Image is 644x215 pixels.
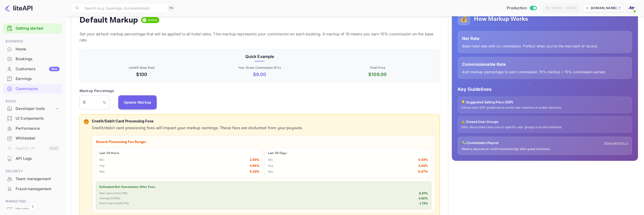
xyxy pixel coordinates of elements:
[3,114,62,123] div: UI Components
[99,158,105,162] p: Min:
[92,125,435,131] p: Credit/debit card processing fees will impact your markup earnings. These fees are deducted from ...
[268,158,273,162] p: Min:
[462,61,628,67] p: Commissionable Rate
[16,66,60,72] div: Customers
[604,141,628,145] a: Show earnings →
[84,71,200,78] p: $100
[84,65,200,70] p: LiteAPI Base Rate
[79,95,103,109] input: 0
[16,86,60,92] div: Commission
[3,44,62,54] a: Home
[79,88,114,93] p: Markup Percentage
[16,135,60,141] div: Whitelabel
[3,74,62,83] a: Earnings
[462,140,499,146] p: 💸 Commission Payout
[82,3,166,13] input: Search (e.g. bookings, documentation)
[268,170,274,174] p: Max:
[3,184,62,193] a: Fraud management
[16,176,60,182] div: Team management
[418,169,428,174] p: 6.67 %
[319,71,435,78] p: $ 109.00
[627,4,635,12] img: With Joy
[202,71,318,78] p: $ 9.00
[16,26,60,31] a: Getting started
[419,191,428,196] p: 8.97 %
[49,67,60,71] div: New
[418,164,428,169] p: 3.85 %
[79,31,440,43] p: Set your default markup percentage that will be applied to all hotel rates. This markup represent...
[96,139,431,145] p: Recent Processing Fee Range:
[3,124,62,133] a: Performance
[84,119,88,124] p: 💳
[3,64,62,74] a: CustomersNew
[461,125,629,129] p: Offer discounted rates only to specific user groups to avoid violations.
[3,124,62,133] div: Performance
[16,76,60,82] div: Earnings
[418,158,428,163] p: 0.03 %
[250,158,259,163] p: 2.85 %
[16,106,55,112] div: Developer tools
[3,184,62,194] div: Fraud management
[99,164,105,168] p: Avg:
[420,201,428,206] p: 1.73 %
[16,116,60,121] div: UI Components
[3,154,62,163] a: API Logs
[16,206,60,212] div: Vouchers
[461,100,629,105] p: 💡 Suggested Selling Price (SSP)
[84,53,435,59] p: Quick Example
[3,104,62,113] div: Developer tools
[99,191,128,196] p: Best case (min 0.03 %):
[16,46,60,52] div: Home
[458,86,632,93] p: Key Guidelines
[3,174,62,183] a: Team management
[3,199,62,204] span: Marketing
[462,69,628,75] p: Add markup percentage to earn commission. 15% markup = 15% commission earned.
[462,43,628,49] p: Base hotel rate with no commission. Perfect when you're the merchant of record.
[461,119,629,124] p: 🔒 Closed User Groups
[146,18,159,23] span: Active
[16,156,60,162] div: API Logs
[3,84,62,93] a: Commission
[168,5,175,11] div: ⌘K
[202,65,318,70] p: Your Gross Commission ( 9 %)
[3,99,62,104] span: Build
[3,114,62,123] a: UI Components
[118,95,157,109] button: Update Markup
[3,154,62,164] div: API Logs
[507,5,527,11] span: Production
[419,196,428,201] p: 4.80 %
[3,54,62,64] div: Bookings
[103,100,106,105] p: %
[461,106,629,110] p: Follow hotel SSP guidelines to avoid rate violations in public domains.
[16,56,60,62] div: Bookings
[16,186,60,192] div: Fraud management
[3,84,62,94] div: Commission
[3,74,62,84] div: Earnings
[92,119,435,124] p: Credit/Debit Card Processing Fees
[99,201,129,206] p: Worst case (max 6.67 %):
[99,196,121,201] p: Average ( 3.85 %):
[462,147,628,151] p: Weekly payouts on confirmed bookings after guest checkout.
[3,54,62,63] a: Bookings
[250,164,259,169] p: 3.99 %
[4,4,32,12] img: LiteAPI logo
[460,15,468,24] p: 💰
[268,151,428,156] p: Last 30 Days
[268,164,274,168] p: Avg:
[3,133,62,143] a: Whitelabel
[99,170,105,174] p: Max:
[250,169,259,174] p: 6.53 %
[16,126,60,131] div: Performance
[3,204,62,214] a: Vouchers
[591,6,616,10] p: [DOMAIN_NAME]
[3,169,62,174] span: Security
[99,185,428,189] p: Estimated Net Commission After Fees:
[505,5,539,11] div: Switch to Sandbox mode
[3,23,62,34] div: Getting started
[319,65,435,70] p: Total Price
[28,202,37,211] button: Collapse navigation
[474,15,528,23] h5: How Markup Works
